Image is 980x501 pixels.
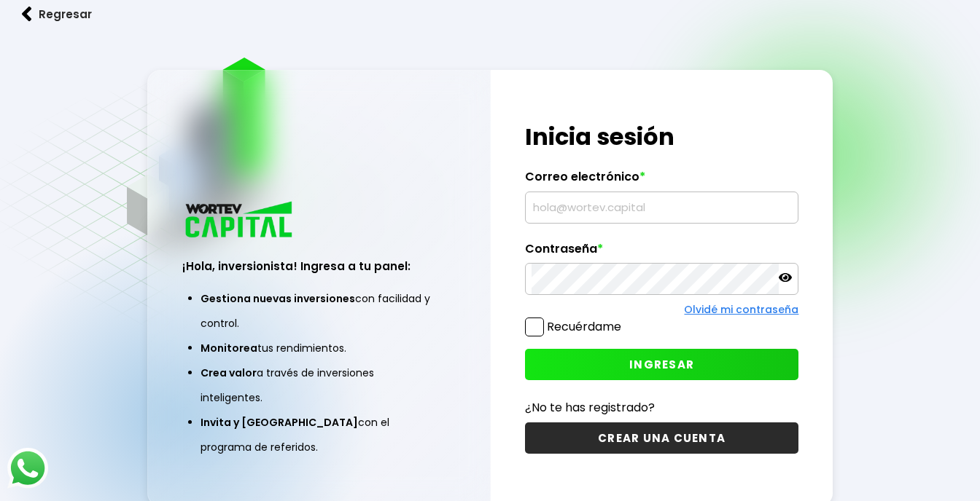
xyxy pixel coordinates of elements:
[182,200,297,242] img: logo_wortev_capital
[201,360,438,410] li: a través de inversiones inteligentes.
[525,170,799,192] label: Correo electrónico
[7,448,48,489] img: logos_whatsapp-icon.242b2217.svg
[525,349,799,380] button: INGRESAR
[525,119,799,154] h1: Inicia sesión
[629,357,694,372] span: INGRESAR
[201,286,438,336] li: con facilidad y control.
[525,398,799,417] p: ¿No te has registrado?
[547,318,621,335] label: Recuérdame
[201,366,257,380] span: Crea valor
[201,415,358,430] span: Invita y [GEOGRAPHIC_DATA]
[201,291,355,306] span: Gestiona nuevas inversiones
[201,410,438,459] li: con el programa de referidos.
[684,302,798,317] a: Olvidé mi contraseña
[182,258,456,275] h3: ¡Hola, inversionista! Ingresa a tu panel:
[525,242,799,264] label: Contraseña
[201,336,438,360] li: tus rendimientos.
[201,341,257,355] span: Monitorea
[22,7,32,22] img: flecha izquierda
[525,422,799,454] button: CREAR UNA CUENTA
[532,192,793,223] input: hola@wortev.capital
[525,398,799,454] a: ¿No te has registrado?CREAR UNA CUENTA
